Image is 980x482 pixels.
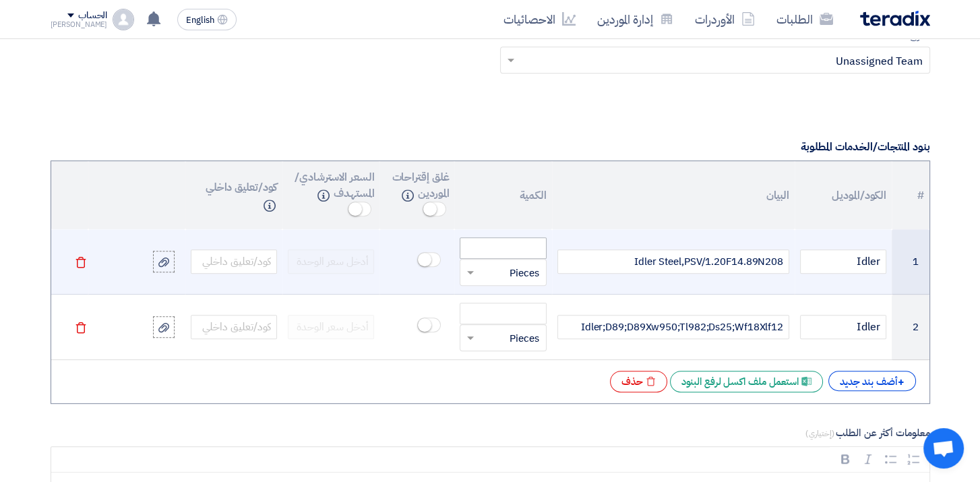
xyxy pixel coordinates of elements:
div: [PERSON_NAME] [51,21,108,28]
input: أدخل سعر الوحدة [288,249,374,274]
a: الطلبات [766,3,844,35]
input: الكمية [460,237,546,259]
div: أضف بند جديد [828,371,916,391]
div: استعمل ملف اكسل لرفع البنود [670,371,823,392]
div: Open chat [923,428,964,469]
span: + [898,374,905,390]
a: إدارة الموردين [586,3,684,35]
span: غلق إقتراحات الموردين [392,169,449,202]
div: البيان/الوصف [557,249,789,274]
div: حذف [610,371,667,392]
span: Idler Steel,PSV/1.20F14.89N208 [634,254,783,270]
span: كود/تعليق داخلي [206,179,278,195]
th: الكمية [454,161,551,229]
input: الموديل [800,249,886,274]
a: الاحصائيات [493,3,586,35]
input: الموديل [800,315,886,339]
th: البيان [552,161,795,229]
label: معلومات أكثر عن الطلب [51,425,930,441]
img: Teradix logo [860,11,930,26]
img: profile_test.png [113,9,134,30]
span: English [186,16,214,25]
td: 2 [892,295,929,360]
div: البيان/الوصف [557,315,789,339]
label: بنود المنتجات/الخدمات المطلوبة [801,139,929,155]
a: الأوردرات [684,3,766,35]
th: الكود/الموديل [795,161,892,229]
input: الكمية [460,303,546,324]
div: الحساب [78,10,107,22]
input: كود/تعليق داخلي [191,249,277,274]
td: 1 [892,229,929,295]
button: English [177,9,237,30]
span: Idler;D89;D89Xw950;Tl982;Ds25;Wf18Xlf12 [581,320,783,335]
input: أدخل سعر الوحدة [288,315,374,339]
th: رقم البند [892,161,929,229]
input: كود/تعليق داخلي [191,315,277,339]
span: السعر الاسترشادي/المستهدف [295,169,375,202]
span: (إختياري) [805,427,834,440]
